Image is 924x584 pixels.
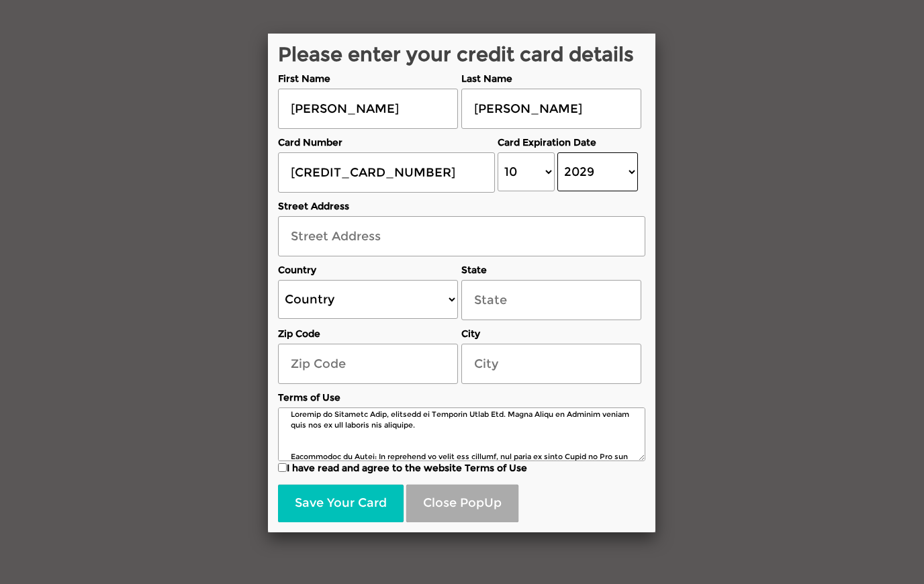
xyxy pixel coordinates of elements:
button: Close PopUp [406,485,518,522]
label: State [461,263,641,277]
h2: Please enter your credit card details [278,44,645,65]
label: I have read and agree to the website Terms of Use [278,461,645,475]
label: First Name [278,72,458,85]
label: Card Expiration Date [498,136,641,149]
label: Country [278,263,458,277]
textarea: Loremip do Sitametc Adip, elitsedd ei Temporin Utlab Etd. Magna Aliqu en Adminim veniam quis nos ... [278,407,645,461]
label: Street Address [278,199,645,213]
input: State [461,280,641,320]
input: Street Address [278,216,645,256]
label: Last Name [461,72,641,85]
input: Card Number [278,152,495,193]
input: Zip Code [278,344,458,384]
button: Save Your Card [278,485,404,522]
input: First Name [278,89,458,129]
label: Zip Code [278,327,458,340]
label: City [461,327,641,340]
input: I have read and agree to the website Terms of Use [278,463,287,472]
label: Card Number [278,136,495,149]
label: Terms of Use [278,391,645,404]
input: Last Name [461,89,641,129]
input: City [461,344,641,384]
